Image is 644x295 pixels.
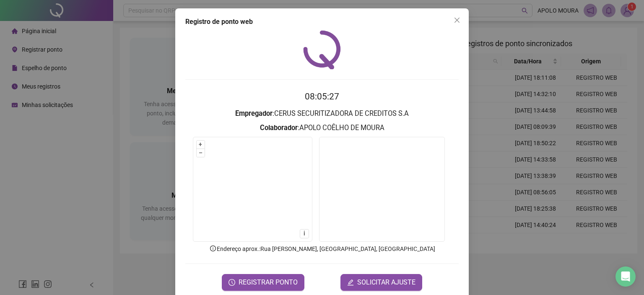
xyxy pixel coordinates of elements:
[185,108,459,119] h3: : CERUS SECURITIZADORA DE CREDITOS S.A
[229,279,235,286] span: clock-circle
[305,91,339,102] time: 08:05:27
[197,141,205,149] button: +
[454,17,460,23] span: close
[357,277,415,287] span: SOLICITAR AJUSTE
[304,230,305,237] span: i
[347,279,354,286] span: edit
[185,17,459,27] div: Registro de ponto web
[235,110,273,117] strong: Empregador
[222,274,304,291] button: REGISTRAR PONTO
[260,124,298,132] strong: Colaborador
[340,274,422,291] button: editSOLICITAR AJUSTE
[450,13,464,27] button: Close
[185,123,459,133] h3: : APOLO COÊLHO DE MOURA
[239,277,298,287] span: REGISTRAR PONTO
[197,149,205,157] button: –
[615,266,636,287] div: Open Intercom Messenger
[303,30,341,69] img: QRPoint
[185,244,459,253] p: Endereço aprox. : Rua [PERSON_NAME], [GEOGRAPHIC_DATA], [GEOGRAPHIC_DATA]
[209,245,217,252] span: info-circle
[300,230,308,238] button: i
